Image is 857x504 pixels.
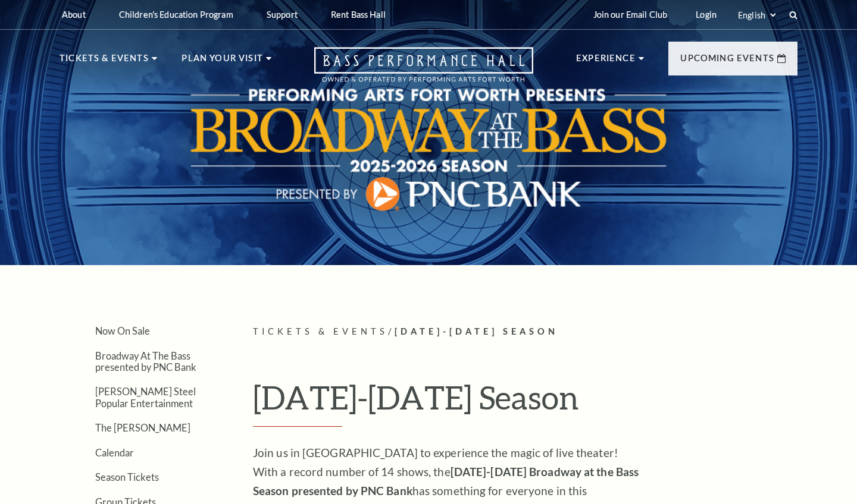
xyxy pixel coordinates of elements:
strong: [DATE]-[DATE] Broadway at the Bass Season presented by PNC Bank [253,465,639,497]
p: About [62,10,86,20]
a: Season Tickets [95,471,159,483]
span: Tickets & Events [253,326,388,336]
p: / [253,325,797,339]
span: [DATE]-[DATE] Season [395,326,558,336]
p: Tickets & Events [60,51,149,73]
p: Plan Your Visit [182,51,263,73]
select: Select: [736,10,778,21]
p: Support [267,10,298,20]
p: Upcoming Events [680,51,774,73]
p: Experience [576,51,636,73]
p: Rent Bass Hall [331,10,386,20]
a: The [PERSON_NAME] [95,422,190,433]
a: Broadway At The Bass presented by PNC Bank [95,350,196,373]
a: Calendar [95,447,134,458]
a: [PERSON_NAME] Steel Popular Entertainment [95,386,196,408]
h1: [DATE]-[DATE] Season [253,378,797,427]
a: Now On Sale [95,325,150,336]
p: Children's Education Program [119,10,233,20]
